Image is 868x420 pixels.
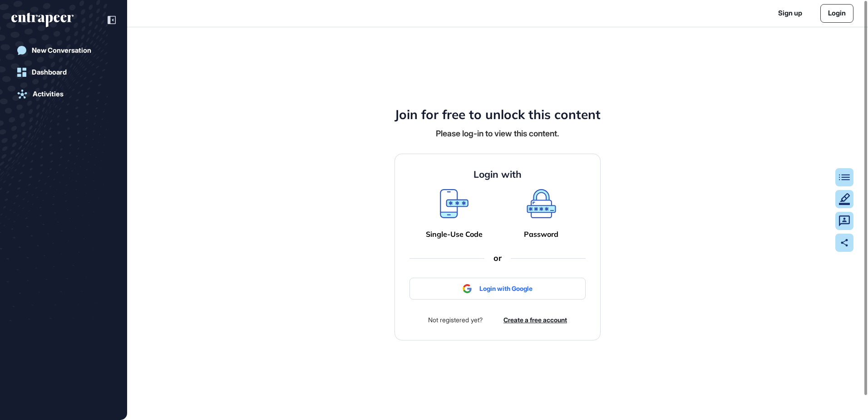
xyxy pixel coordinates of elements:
a: Password [524,230,558,239]
div: Dashboard [32,68,67,76]
div: entrapeer-logo [11,13,74,27]
h4: Join for free to unlock this content [395,107,601,122]
div: Please log-in to view this content. [436,128,559,139]
a: Sign up [778,8,802,19]
div: Activities [33,90,64,98]
div: Not registered yet? [428,314,483,325]
a: Single-Use Code [426,230,483,239]
a: Create a free account [503,315,567,325]
a: Login [820,4,853,23]
div: or [484,253,511,263]
h4: Login with [473,169,522,180]
div: New Conversation [32,46,91,55]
